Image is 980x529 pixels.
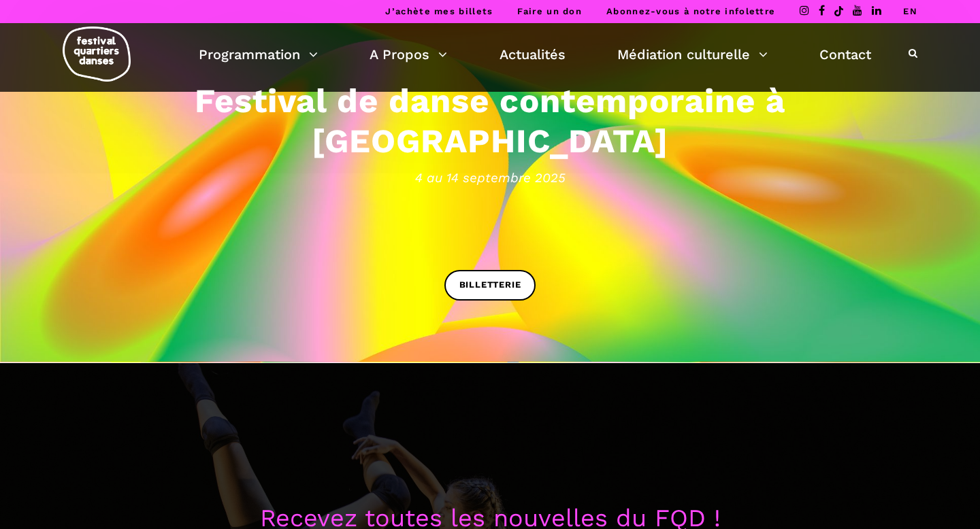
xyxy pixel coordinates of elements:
a: J’achète mes billets [385,6,493,16]
span: BILLETTERIE [459,278,521,292]
a: Contact [819,43,871,66]
a: BILLETTERIE [444,270,536,301]
a: Abonnez-vous à notre infolettre [606,6,775,16]
h3: Festival de danse contemporaine à [GEOGRAPHIC_DATA] [68,81,912,161]
span: 4 au 14 septembre 2025 [68,167,912,188]
a: Programmation [199,43,318,66]
a: Médiation culturelle [617,43,768,66]
a: Faire un don [517,6,582,16]
img: logo-fqd-med [63,27,131,82]
a: A Propos [370,43,447,66]
a: EN [903,6,917,16]
a: Actualités [500,43,566,66]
